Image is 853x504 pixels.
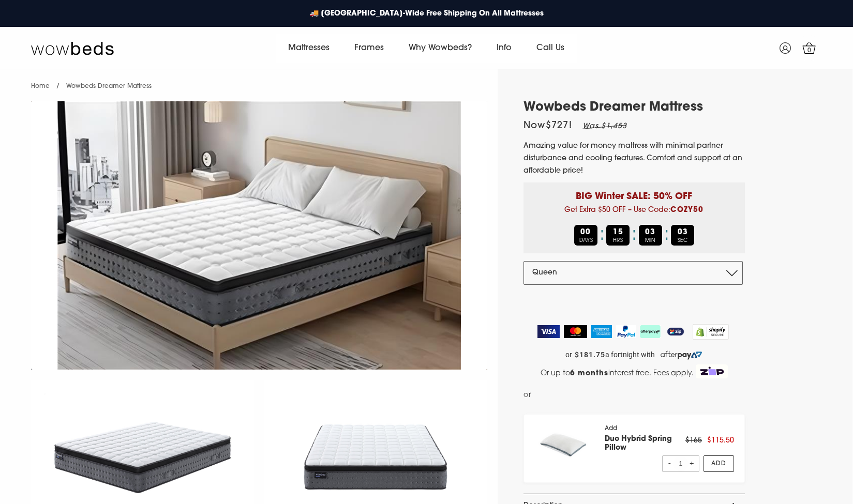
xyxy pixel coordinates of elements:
[537,325,560,338] img: Visa Logo
[616,325,636,338] img: PayPal Logo
[66,83,152,89] span: Wowbeds Dreamer Mattress
[704,455,734,472] a: Add
[639,225,662,246] div: MIN
[305,3,549,24] a: 🚚 [GEOGRAPHIC_DATA]-Wide Free Shipping On All Mattresses
[31,69,152,96] nav: breadcrumbs
[534,425,594,464] img: pillow_140x.png
[707,437,734,445] span: $115.50
[605,435,672,452] a: Duo Hybrid Spring Pillow
[565,350,572,359] span: or
[276,34,342,63] a: Mattresses
[564,325,587,338] img: MasterCard Logo
[484,34,524,63] a: Info
[56,83,59,89] span: /
[670,206,704,214] b: COZY50
[523,389,531,402] span: or
[665,325,686,338] img: ZipPay Logo
[667,456,673,471] span: -
[523,121,572,131] span: Now $727 !
[696,364,728,379] img: Zip Logo
[582,123,627,130] em: Was $1,453
[685,437,702,445] span: $165
[671,225,694,246] div: SEC
[342,34,396,63] a: Frames
[396,34,484,63] a: Why Wowbeds?
[575,350,605,359] strong: $181.75
[541,370,694,377] span: Or up to interest free. Fees apply.
[693,324,729,340] img: Shopify secure badge
[613,228,623,236] b: 15
[31,83,50,89] a: Home
[533,389,744,405] iframe: PayPal Message 1
[804,45,815,56] span: 0
[605,425,685,472] div: Add
[574,225,597,246] div: DAYS
[523,142,742,175] span: Amazing value for money mattress with minimal partner disturbance and cooling features. Comfort a...
[796,35,822,61] a: 0
[605,350,655,359] span: a fortnight with
[640,325,661,338] img: AfterPay Logo
[524,34,577,63] a: Call Us
[580,228,591,236] b: 00
[31,41,114,55] img: Wow Beds Logo
[523,100,745,115] h1: Wowbeds Dreamer Mattress
[645,228,655,236] b: 03
[523,347,745,363] a: or $181.75 a fortnight with
[606,225,630,246] div: HRS
[591,325,612,338] img: American Express Logo
[689,456,695,471] span: +
[531,182,737,204] p: BIG Winter SALE: 50% OFF
[678,228,688,236] b: 03
[564,206,704,214] span: Get Extra $50 OFF – Use Code:
[570,370,608,377] strong: 6 months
